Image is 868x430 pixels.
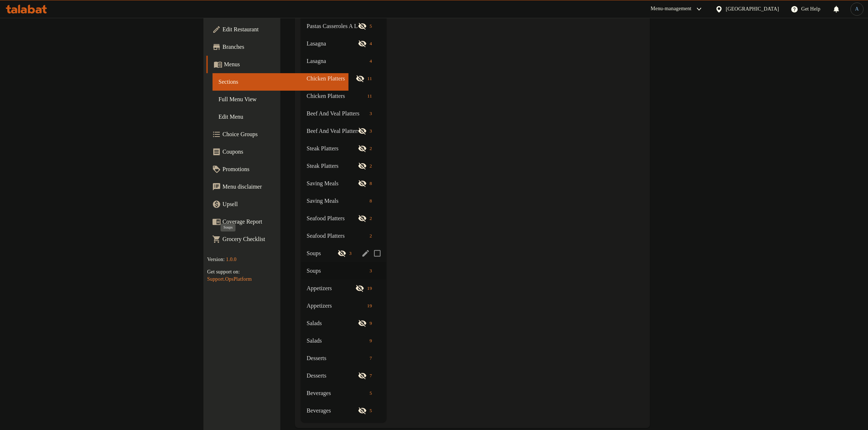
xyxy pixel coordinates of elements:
[301,402,386,419] div: Beverages5
[222,235,343,244] span: Grocery Checklist
[307,354,367,363] span: Desserts
[307,371,358,380] span: Desserts
[206,126,349,143] a: Choice Groups
[218,95,343,104] span: Full Menu View
[206,56,349,73] a: Menus
[307,284,355,293] span: Appetizers
[358,179,367,188] svg: Inactive section
[367,58,375,65] span: 4
[307,179,358,188] span: Saving Meals
[301,227,386,245] div: Seafood Platters2
[222,182,343,191] span: Menu disclaimer
[207,257,225,262] span: Version:
[301,297,386,315] div: Appetizers19
[367,389,375,398] div: items
[367,233,375,240] span: 2
[367,22,375,31] div: items
[367,144,375,153] div: items
[364,303,375,309] span: 19
[367,197,375,205] div: items
[307,214,358,223] span: Seafood Platters
[222,25,343,34] span: Edit Restaurant
[365,75,375,82] span: 11
[855,5,859,13] span: A
[358,144,367,153] svg: Inactive section
[218,113,343,121] span: Edit Menu
[365,74,375,83] div: items
[367,145,375,152] span: 2
[367,128,375,135] span: 3
[301,70,386,87] div: Chicken Platters11
[307,336,367,345] span: Salads
[367,407,375,414] span: 5
[307,406,358,415] span: Beverages
[301,332,386,350] div: Salads9
[367,355,375,362] span: 7
[213,91,349,108] a: Full Menu View
[367,163,375,170] span: 2
[307,249,338,258] span: Soups
[301,87,386,105] div: Chicken Platters11
[222,200,343,209] span: Upsell
[307,389,367,398] span: Beverages
[307,39,358,48] span: Lasagna
[218,78,343,86] span: Sections
[222,217,343,226] span: Coverage Report
[367,198,375,205] span: 8
[307,232,367,240] span: Seafood Platters
[358,371,367,380] svg: Inactive section
[301,315,386,332] div: Salads9
[356,74,365,83] svg: Inactive section
[367,267,375,275] div: items
[206,178,349,196] a: Menu disclaimer
[301,245,386,262] div: Soups3edit
[301,35,386,52] div: Lasagna4
[367,57,375,66] div: items
[358,127,367,135] svg: Inactive section
[367,215,375,222] span: 2
[226,257,237,262] span: 1.0.0
[307,267,367,275] span: Soups
[358,319,367,328] svg: Inactive section
[206,230,349,248] a: Grocery Checklist
[301,350,386,367] div: Desserts7
[222,130,343,139] span: Choice Groups
[307,319,358,328] span: Salads
[365,92,375,100] div: items
[206,196,349,213] a: Upsell
[307,74,356,83] span: Chicken Platters
[346,250,355,257] span: 3
[224,60,343,69] span: Menus
[364,301,375,310] div: items
[307,127,358,135] div: Beef And Veal Platters
[206,161,349,178] a: Promotions
[206,21,349,38] a: Edit Restaurant
[301,122,386,140] div: Beef And Veal Platters3
[301,105,386,122] div: Beef And Veal Platters3
[307,197,367,205] span: Saving Meals
[307,109,367,118] div: Beef And Veal Platters
[222,43,343,51] span: Branches
[307,92,365,100] span: Chicken Platters
[364,284,375,293] div: items
[365,93,375,100] span: 11
[367,179,375,188] div: items
[307,301,364,310] span: Appetizers
[307,162,358,170] span: Steak Platters
[307,22,358,31] div: Pastas Casseroles A La Forno
[367,268,375,275] span: 3
[301,210,386,227] div: Seafood Platters2
[206,143,349,161] a: Coupons
[367,371,375,380] div: items
[358,214,367,223] svg: Inactive section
